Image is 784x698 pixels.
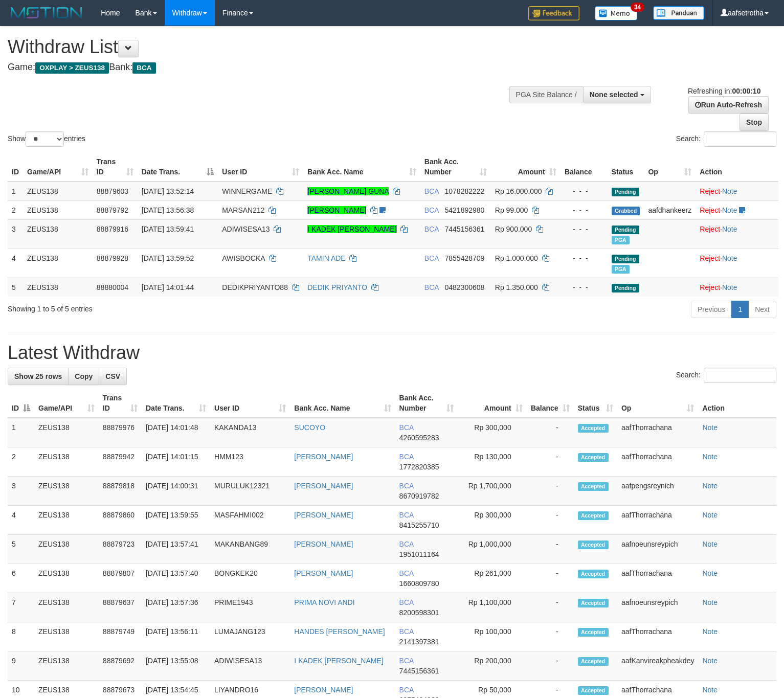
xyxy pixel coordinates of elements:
[68,368,99,385] a: Copy
[14,372,62,380] span: Show 25 rows
[578,628,609,637] span: Accepted
[445,254,485,262] span: Copy 7855428709 to clipboard
[704,368,776,383] input: Search:
[142,254,194,262] span: [DATE] 13:59:52
[395,389,458,418] th: Bank Acc. Number: activate to sort column ascending
[676,368,776,383] label: Search:
[8,5,85,20] img: MOTION_logo.png
[424,187,439,195] span: BCA
[303,152,420,182] th: Bank Acc. Name: activate to sort column ascending
[290,389,395,418] th: Bank Acc. Name: activate to sort column ascending
[142,564,210,593] td: [DATE] 13:57:40
[99,622,142,651] td: 88879749
[210,593,290,622] td: PRIME1943
[527,622,574,651] td: -
[142,206,194,214] span: [DATE] 13:56:38
[509,86,583,103] div: PGA Site Balance /
[399,569,414,577] span: BCA
[8,368,69,385] a: Show 25 rows
[8,62,512,73] h4: Game: Bank:
[307,187,389,195] a: [PERSON_NAME] GUNA
[702,657,718,665] a: Note
[578,424,609,433] span: Accepted
[445,187,485,195] span: Copy 1078282222 to clipboard
[34,593,99,622] td: ZEUS138
[740,114,769,131] a: Stop
[644,200,696,219] td: aafdhankeerz
[565,224,603,234] div: - - -
[8,506,34,535] td: 4
[8,300,319,314] div: Showing 1 to 5 of 5 entries
[97,283,128,291] span: 88880004
[294,686,353,694] a: [PERSON_NAME]
[696,249,778,278] td: ·
[8,182,23,201] td: 1
[700,283,720,291] a: Reject
[23,219,93,249] td: ZEUS138
[99,418,142,447] td: 88879976
[700,225,720,233] a: Reject
[644,152,696,182] th: Op: activate to sort column ascending
[142,283,194,291] span: [DATE] 14:01:44
[210,535,290,564] td: MAKANBANG89
[458,447,527,477] td: Rp 130,000
[210,389,290,418] th: User ID: activate to sort column ascending
[653,6,704,20] img: panduan.png
[8,564,34,593] td: 6
[491,152,561,182] th: Amount: activate to sort column ascending
[617,389,698,418] th: Op: activate to sort column ascending
[8,593,34,622] td: 7
[702,627,718,636] a: Note
[294,511,353,519] a: [PERSON_NAME]
[458,418,527,447] td: Rp 300,000
[595,6,638,20] img: Button%20Memo.svg
[631,3,644,12] span: 34
[612,284,639,292] span: Pending
[132,62,155,74] span: BCA
[307,225,396,233] a: I KADEK [PERSON_NAME]
[399,482,414,490] span: BCA
[617,477,698,506] td: aafpengsreynich
[35,62,109,74] span: OXPLAY > ZEUS138
[99,477,142,506] td: 88879818
[222,206,264,214] span: MARSAN212
[23,152,93,182] th: Game/API: activate to sort column ascending
[142,225,194,233] span: [DATE] 13:59:41
[222,283,288,291] span: DEDIKPRIYANTO88
[399,463,439,471] span: Copy 1772820385 to clipboard
[590,91,638,99] span: None selected
[399,434,439,442] span: Copy 4260595283 to clipboard
[294,657,383,665] a: I KADEK [PERSON_NAME]
[612,188,639,196] span: Pending
[702,540,718,548] a: Note
[99,389,142,418] th: Trans ID: activate to sort column ascending
[210,622,290,651] td: LUMAJANG123
[8,418,34,447] td: 1
[142,389,210,418] th: Date Trans.: activate to sort column ascending
[210,651,290,681] td: ADIWISESA13
[34,564,99,593] td: ZEUS138
[8,535,34,564] td: 5
[210,418,290,447] td: KAKANDA13
[399,657,414,665] span: BCA
[34,535,99,564] td: ZEUS138
[97,206,128,214] span: 88879792
[142,622,210,651] td: [DATE] 13:56:11
[23,182,93,201] td: ZEUS138
[307,283,367,291] a: DEDIK PRIYANTO
[458,389,527,418] th: Amount: activate to sort column ascending
[23,278,93,297] td: ZEUS138
[294,569,353,577] a: [PERSON_NAME]
[8,131,85,147] label: Show entries
[142,506,210,535] td: [DATE] 13:59:55
[527,535,574,564] td: -
[93,152,138,182] th: Trans ID: activate to sort column ascending
[612,255,639,263] span: Pending
[565,205,603,215] div: - - -
[34,389,99,418] th: Game/API: activate to sort column ascending
[696,200,778,219] td: ·
[34,447,99,477] td: ZEUS138
[424,254,439,262] span: BCA
[99,535,142,564] td: 88879723
[696,219,778,249] td: ·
